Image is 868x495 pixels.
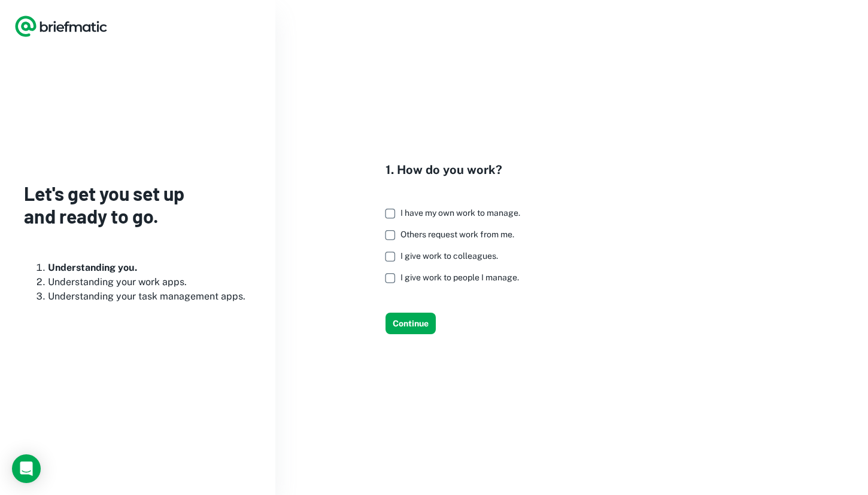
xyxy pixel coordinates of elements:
[400,230,514,239] span: Others request work from me.
[48,289,251,304] li: Understanding your task management apps.
[400,273,519,282] span: I give work to people I manage.
[48,275,251,289] li: Understanding your work apps.
[400,251,498,261] span: I give work to colleagues.
[14,14,108,38] a: Logo
[386,161,530,179] h4: 1. How do you work?
[24,182,251,228] h3: Let's get you set up and ready to go.
[386,313,436,334] button: Continue
[400,208,520,218] span: I have my own work to manage.
[12,454,41,483] div: Load Chat
[48,262,137,273] b: Understanding you.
